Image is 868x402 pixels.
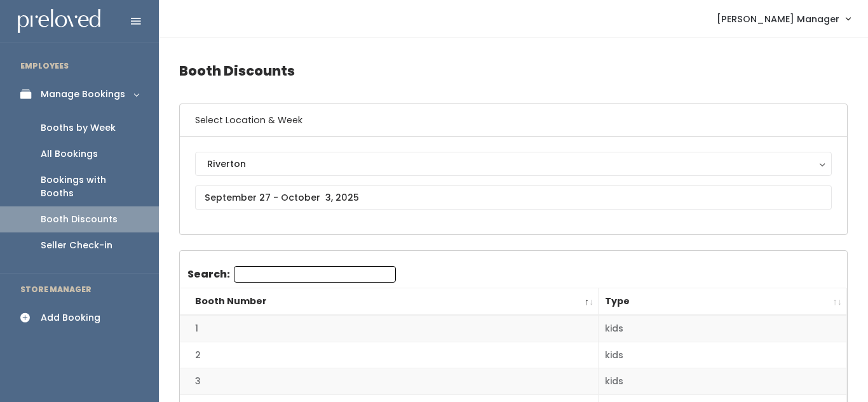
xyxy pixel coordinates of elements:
h6: Select Location & Week [180,104,847,137]
th: Type: activate to sort column ascending [599,288,847,316]
th: Booth Number: activate to sort column descending [180,288,599,316]
td: 1 [180,315,599,342]
td: 2 [180,342,599,368]
div: Manage Bookings [41,88,125,101]
td: kids [599,342,847,368]
div: Booth Discounts [41,213,118,226]
input: Search: [234,266,396,283]
label: Search: [187,266,396,283]
div: Riverton [207,157,820,171]
input: September 27 - October 3, 2025 [195,185,832,210]
button: Riverton [195,152,832,176]
div: All Bookings [41,147,98,161]
td: kids [599,315,847,342]
div: Bookings with Booths [41,173,139,200]
span: [PERSON_NAME] Manager [717,12,839,26]
div: Booths by Week [41,121,116,135]
h4: Booth Discounts [179,53,848,88]
img: preloved logo [18,9,100,34]
div: Seller Check-in [41,239,112,252]
div: Add Booking [41,311,100,325]
td: 3 [180,368,599,395]
td: kids [599,368,847,395]
a: [PERSON_NAME] Manager [704,5,863,32]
